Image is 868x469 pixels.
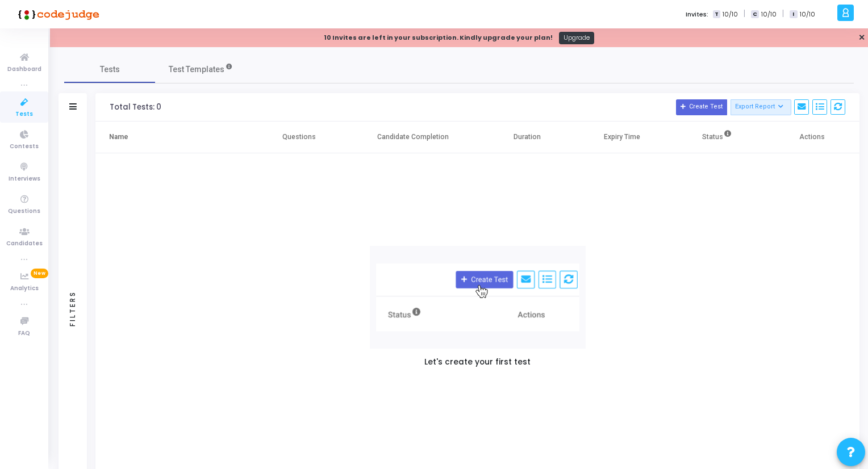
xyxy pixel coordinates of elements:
label: Invites: [686,10,708,19]
span: 10/10 [723,10,738,19]
span: T [713,10,720,19]
button: Create Test [676,99,727,115]
span: 10/10 [761,10,777,19]
span: Contests [10,142,39,152]
th: Duration [479,122,574,153]
span: C [751,10,758,19]
span: Analytics [10,284,39,294]
div: Total Tests: 0 [110,103,161,112]
span: I [790,10,797,19]
a: ✕ [858,32,865,44]
img: logo [14,3,99,26]
th: Questions [252,122,347,153]
a: Upgrade [559,32,595,44]
img: new test/contest [370,246,586,349]
span: Questions [8,207,40,216]
span: New [31,269,48,278]
th: Actions [765,122,859,153]
span: | [744,8,745,20]
span: Tests [15,110,33,119]
th: Status [670,122,765,153]
span: | [782,8,784,20]
th: Name [95,122,252,153]
span: Interviews [9,174,40,184]
strong: 10 Invites are left in your subscription. Kindly upgrade your plan! [324,33,553,42]
span: 10/10 [800,10,815,19]
th: Expiry Time [575,122,670,153]
div: Filters [68,246,78,371]
span: Candidates [6,239,43,249]
span: Dashboard [7,65,41,74]
span: FAQ [18,329,30,338]
span: Tests [100,64,120,76]
button: Export Report [731,99,791,115]
span: Test Templates [169,64,224,76]
th: Candidate Completion [347,122,479,153]
h5: Let's create your first test [424,358,531,367]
